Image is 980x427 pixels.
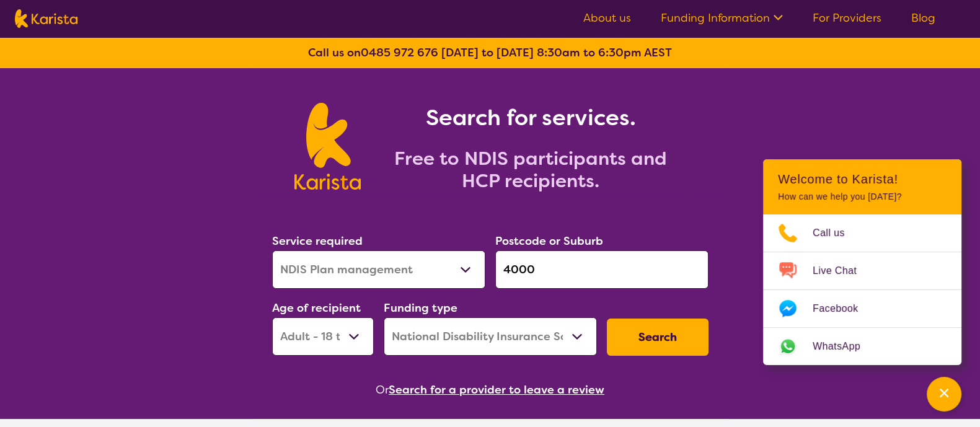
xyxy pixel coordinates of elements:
[661,11,783,25] a: Funding Information
[927,377,961,412] button: Channel Menu
[376,103,686,133] h1: Search for services.
[272,234,363,249] label: Service required
[813,262,872,280] span: Live Chat
[607,319,709,356] button: Search
[763,159,961,365] div: Channel Menu
[813,224,860,242] span: Call us
[361,45,438,60] a: 0485 972 676
[272,301,361,315] label: Age of recipient
[778,172,947,187] h2: Welcome to Karista!
[763,328,961,365] a: Web link opens in a new tab.
[294,103,361,190] img: Karista logo
[376,381,389,399] span: Or
[15,9,77,28] img: Karista logo
[778,191,947,202] p: How can we help you [DATE]?
[813,337,875,356] span: WhatsApp
[763,214,961,365] ul: Choose channel
[389,381,604,399] button: Search for a provider to leave a review
[376,147,686,192] h2: Free to NDIS participants and HCP recipients.
[583,11,631,25] a: About us
[384,301,457,315] label: Funding type
[911,11,935,25] a: Blog
[813,299,873,318] span: Facebook
[813,11,881,25] a: For Providers
[308,45,672,60] b: Call us on [DATE] to [DATE] 8:30am to 6:30pm AEST
[495,250,709,289] input: Type
[495,234,603,249] label: Postcode or Suburb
